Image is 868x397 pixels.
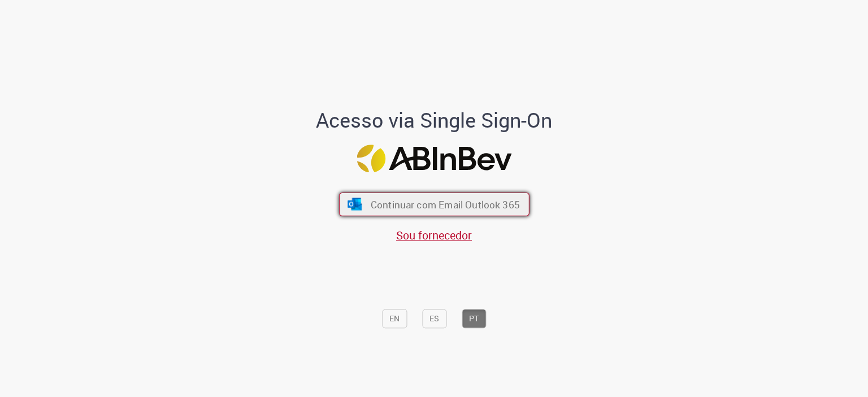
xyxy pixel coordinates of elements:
img: Logo ABInBev [357,145,511,173]
button: PT [462,309,486,329]
button: ícone Azure/Microsoft 360 Continuar com Email Outlook 365 [339,192,530,216]
img: ícone Azure/Microsoft 360 [346,198,363,210]
a: Sou fornecedor [396,228,472,243]
span: Continuar com Email Outlook 365 [370,198,519,211]
h1: Acesso via Single Sign-On [277,109,591,132]
button: ES [422,309,446,329]
button: EN [382,309,407,329]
